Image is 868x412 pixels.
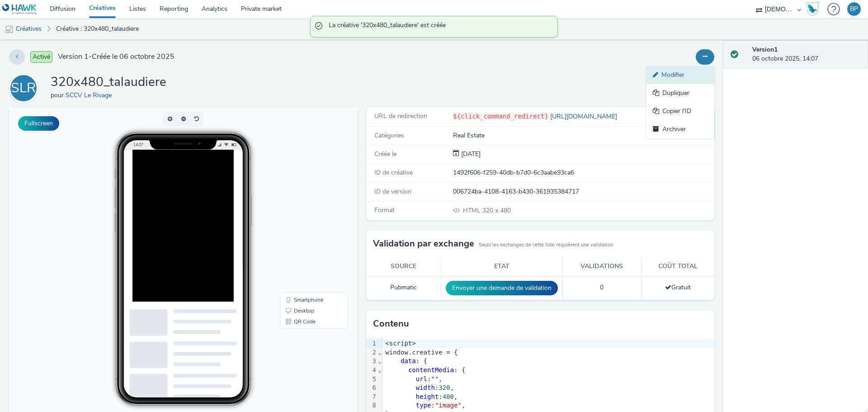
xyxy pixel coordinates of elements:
div: <script> [382,339,714,348]
span: pour [51,91,66,99]
span: Fold line [377,349,382,356]
a: Modifier [646,66,714,84]
span: Format [374,206,395,214]
span: type [416,402,431,409]
div: 6 [366,384,377,393]
span: Version 1 - Créée le 06 octobre 2025 [58,52,175,62]
span: 14:07 [124,35,134,40]
div: : , [382,401,714,410]
img: mobile [5,25,14,34]
div: 1 [366,339,377,348]
span: contentMedia [408,366,454,374]
button: Fullscreen [18,116,59,131]
div: window.creative = { [382,348,714,357]
span: 320 [439,384,450,391]
span: Activé [30,51,52,63]
span: "image" [435,402,462,409]
th: Etat [441,257,562,276]
strong: Version 1 [752,45,778,54]
span: 320 x 480 [462,206,511,215]
small: Seuls les exchanges de cette liste requièrent une validation [479,242,613,249]
span: ID de créative [374,168,413,177]
div: : { [382,366,714,375]
div: SLR [11,76,36,101]
span: QR Code [285,212,307,217]
div: 2 [366,348,377,357]
a: Hawk Academy [806,2,823,16]
span: Fold line [377,366,382,374]
a: SCCV Le Rivage [66,91,115,99]
span: URL de redirection [374,112,427,120]
span: HTML [463,206,482,215]
span: ID de version [374,187,411,196]
span: Desktop [285,201,305,206]
div: BP [850,2,858,16]
span: Créée le [374,150,396,158]
img: undefined Logo [2,4,37,15]
div: 5 [366,375,377,384]
td: Pubmatic [366,276,441,300]
span: width [416,384,435,391]
span: La créative '320x480_talaudiere' est créée [329,21,548,33]
a: Archiver [646,120,714,138]
div: Real Estate [453,131,713,140]
div: : , [382,384,714,393]
span: Catégories [374,131,404,140]
h3: Contenu [373,317,409,331]
span: "" [431,375,439,383]
div: 3 [366,357,377,366]
div: : , [382,393,714,402]
div: 06 octobre 2025, 14:07 [752,45,861,64]
div: 4 [366,366,377,375]
a: Copier l'ID [646,102,714,120]
div: : { [382,357,714,366]
th: Source [366,257,441,276]
li: Smartphone [273,187,337,198]
button: Envoyer une demande de validation [446,281,558,295]
th: Validations [562,257,641,276]
li: Desktop [273,198,337,209]
a: Dupliquer [646,84,714,102]
a: Créative : 320x480_talaudiere [52,18,143,40]
span: 480 [443,393,454,400]
h1: 320x480_talaudiere [51,74,166,91]
span: 0 [600,283,604,292]
th: Coût total [641,257,714,276]
div: 7 [366,393,377,402]
a: [URL][DOMAIN_NAME] [548,112,621,121]
span: Gratuit [665,283,691,292]
span: height [416,393,439,400]
div: 006724ba-4108-4163-b430-361935384717 [453,187,713,196]
h3: Validation par exchange [373,237,474,251]
li: QR Code [273,209,337,220]
code: ${click_command_redirect} [453,113,548,120]
div: 1492f606-f259-40db-b7d0-6c3aabe93ca6 [453,168,713,177]
div: : , [382,375,714,384]
span: Fold line [377,357,382,365]
span: Smartphone [285,190,314,195]
img: Hawk Academy [806,2,819,16]
div: Création 06 octobre 2025, 14:07 [459,150,481,159]
div: 8 [366,401,377,410]
a: SLR [9,84,42,92]
span: [DATE] [459,150,481,158]
span: url [416,375,427,383]
span: data [401,357,416,365]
